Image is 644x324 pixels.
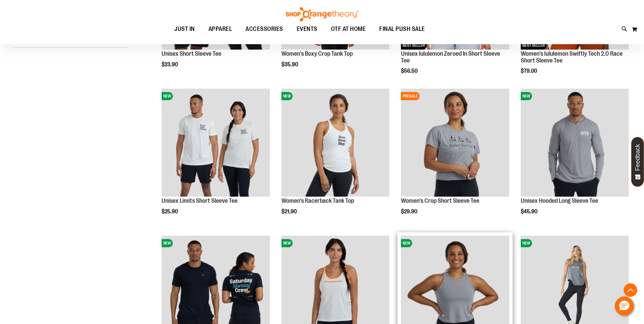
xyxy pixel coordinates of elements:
[281,209,298,215] span: $21.90
[245,21,283,37] span: ACCESSORIES
[281,239,293,247] span: NEW
[167,21,202,37] a: JUST IN
[162,50,221,57] a: Unisex Short Sleeve Tee
[521,89,629,197] img: Image of Unisex Hooded LS Tee
[521,239,532,247] span: NEW
[162,61,179,68] span: $23.90
[162,197,238,204] a: Unisex Limits Short Sleeve Tee
[521,89,629,198] a: Image of Unisex Hooded LS TeeNEW
[281,61,299,68] span: $35.90
[398,85,512,232] div: product
[521,68,538,74] span: $79.00
[285,7,360,21] img: Shop Orangetheory
[202,21,239,37] a: APPAREL
[290,21,324,37] a: EVENTS
[278,85,393,232] div: product
[401,89,509,198] a: Image of Womens Crop TeePRESALE
[521,92,532,100] span: NEW
[401,92,420,100] span: PRESALE
[372,21,432,37] a: FINAL PUSH SALE
[379,21,425,37] span: FINAL PUSH SALE
[401,209,418,215] span: $29.90
[281,50,353,57] a: Women's Boxy Crop Tank Top
[281,92,293,100] span: NEW
[162,89,270,198] a: Image of Unisex BB Limits TeeNEW
[521,197,598,204] a: Unisex Hooded Long Sleeve Tee
[297,21,317,37] span: EVENTS
[521,50,623,64] a: Women's lululemon Swiftly Tech 2.0 Race Short Sleeve Tee
[401,197,479,204] a: Women's Crop Short Sleeve Tee
[281,89,389,198] a: Image of Womens Racerback TankNEW
[162,89,270,197] img: Image of Unisex BB Limits Tee
[162,209,179,215] span: $25.90
[162,239,173,247] span: NEW
[517,85,632,232] div: product
[331,21,366,37] span: OTF AT HOME
[631,137,644,187] button: Feedback - Show survey
[174,21,195,37] span: JUST IN
[615,296,634,316] button: Hello, have a question? Let’s chat.
[401,68,419,74] span: $56.50
[634,144,641,171] span: Feedback
[239,21,290,37] a: ACCESSORIES
[401,89,509,197] img: Image of Womens Crop Tee
[401,50,500,64] a: Unisex lululemon Zeroed In Short Sleeve Tee
[401,41,427,50] span: BEST SELLER
[281,197,354,204] a: Women's Racerback Tank Top
[521,41,547,50] span: BEST SELLER
[401,239,412,247] span: NEW
[624,283,637,297] button: Back To Top
[162,92,173,100] span: NEW
[158,85,273,232] div: product
[208,21,232,37] span: APPAREL
[324,21,373,37] a: OTF AT HOME
[521,209,538,215] span: $45.90
[281,89,389,197] img: Image of Womens Racerback Tank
